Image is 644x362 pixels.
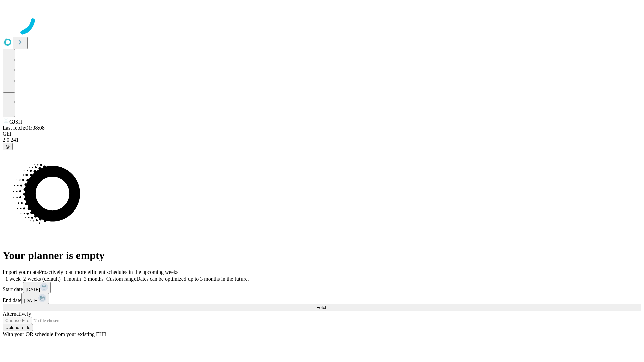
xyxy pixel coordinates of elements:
[5,144,10,149] span: @
[23,282,51,293] button: [DATE]
[3,131,641,137] div: GEI
[136,276,249,282] span: Dates can be optimized up to 3 months in the future.
[3,269,39,275] span: Import your data
[23,276,61,282] span: 2 weeks (default)
[84,276,104,282] span: 3 months
[3,143,13,150] button: @
[39,269,180,275] span: Proactively plan more efficient schedules in the upcoming weeks.
[3,293,641,304] div: End date
[3,311,31,317] span: Alternatively
[9,119,22,125] span: GJSH
[3,331,107,337] span: With your OR schedule from your existing EHR
[3,125,45,131] span: Last fetch: 01:38:08
[106,276,136,282] span: Custom range
[316,305,327,310] span: Fetch
[3,304,641,311] button: Fetch
[3,324,33,331] button: Upload a file
[21,293,49,304] button: [DATE]
[63,276,81,282] span: 1 month
[24,298,38,303] span: [DATE]
[3,282,641,293] div: Start date
[26,287,40,292] span: [DATE]
[5,276,21,282] span: 1 week
[3,249,641,262] h1: Your planner is empty
[3,137,641,143] div: 2.0.241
